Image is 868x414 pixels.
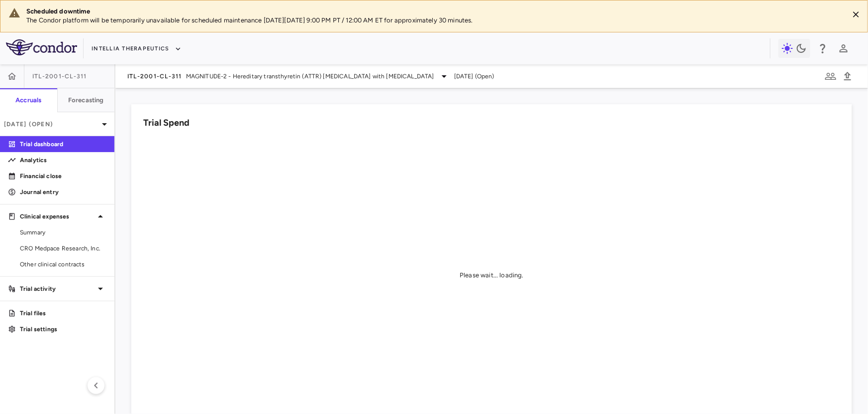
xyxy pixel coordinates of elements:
[460,271,523,280] div: Please wait... loading.
[26,16,841,25] p: The Condor platform will be temporarily unavailable for scheduled maintenance [DATE][DATE] 9:00 P...
[20,228,106,237] span: Summary
[6,39,77,55] img: logo-full-SnFGN8VE.png
[20,188,106,197] p: Journal entry
[186,72,434,81] span: MAGNITUDE-2 - Hereditary transthyretin (ATTR) [MEDICAL_DATA] with [MEDICAL_DATA]
[20,260,106,269] span: Other clinical contracts
[68,96,104,105] h6: Forecasting
[849,7,864,22] button: Close
[26,7,841,16] div: Scheduled downtime
[20,172,106,181] p: Financial close
[20,212,95,221] p: Clinical expenses
[454,72,494,81] span: [DATE] (Open)
[4,120,98,129] p: [DATE] (Open)
[20,284,95,293] p: Trial activity
[143,116,190,130] h6: Trial Spend
[92,41,181,57] button: Intellia Therapeutics
[15,96,41,105] h6: Accruals
[20,309,106,318] p: Trial files
[20,140,106,149] p: Trial dashboard
[20,244,106,253] span: CRO Medpace Research, Inc.
[32,72,87,80] span: ITL-2001-CL-311
[20,325,106,334] p: Trial settings
[127,72,182,80] span: ITL-2001-CL-311
[20,156,106,165] p: Analytics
